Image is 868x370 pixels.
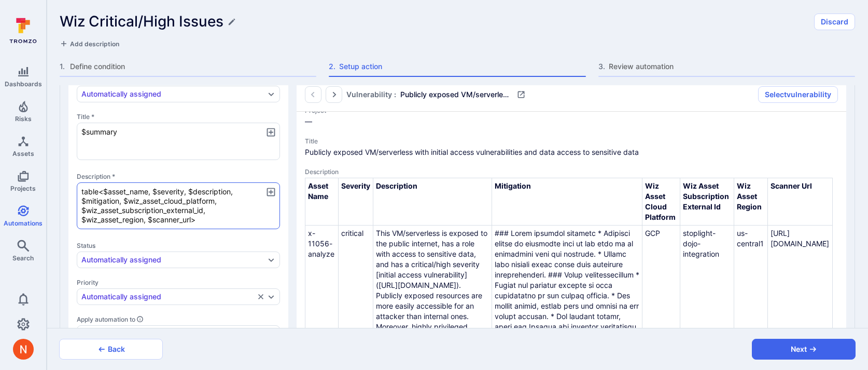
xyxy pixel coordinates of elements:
[767,178,832,226] th: Scanner Url
[77,123,280,160] textarea: $summary
[60,61,68,72] span: 1 .
[752,339,856,360] button: Next
[734,178,767,226] th: Wiz Asset Region
[257,293,265,301] button: Clear selection
[77,242,280,249] span: Status
[70,61,316,72] span: Define condition
[305,178,339,226] th: Asset Name
[379,281,456,289] a: [URL][DOMAIN_NAME]
[77,279,280,286] p: Priority
[70,40,119,48] span: Add description
[758,86,838,103] button: Selectvulnerability
[771,229,829,248] a: [URL][DOMAIN_NAME]
[400,89,511,100] span: Publicly exposed VM/serverless with initial access vulnerabilities and data access to sensitive data
[814,14,855,30] button: Discard
[346,89,392,100] span: Vulnerability
[228,18,236,26] button: Edit title
[81,293,255,301] button: Automatically assigned
[60,38,119,49] button: Add description
[326,86,342,103] button: Go to the next page
[77,113,280,121] label: Title *
[77,182,280,229] textarea: table<$asset_name, $severity, $description, $mitigation, $wiz_asset_cloud_platform, $wiz_asset_su...
[77,76,280,102] div: Projects * toggle
[12,150,34,157] span: Assets
[373,178,492,226] th: Description
[4,219,43,227] span: Automations
[492,178,642,226] th: Mitigation
[394,89,396,100] span: :
[267,293,275,301] button: Expand dropdown
[305,147,838,157] span: alert title
[13,339,34,360] img: ACg8ocIprwjrgDQnDsNSk9Ghn5p5-B8DpAKWoJ5Gi9syOE4K59tr4Q=s96-c
[339,61,585,72] span: Setup action
[642,178,680,226] th: Wiz Asset Cloud Platform
[60,13,223,30] h1: Wiz Critical/High Issues
[77,242,280,268] div: Status toggle
[81,90,161,98] div: Automatically assigned
[305,137,838,145] span: Title
[59,339,163,360] button: Back
[305,86,321,103] button: Go to the previous page
[515,88,527,101] a: Open vulnerability in the new tab
[5,80,42,88] span: Dashboards
[13,339,34,360] div: Neeren Patki
[81,293,161,301] div: Automatically assigned
[12,254,34,262] span: Search
[267,90,275,98] button: Expand dropdown
[10,184,36,192] span: Projects
[609,61,855,72] span: Review automation
[267,256,275,264] button: Expand dropdown
[77,315,280,323] label: Apply automation to
[305,168,838,176] span: Description
[329,61,337,72] span: 2 .
[680,178,734,226] th: Wiz Asset Subscription External Id
[81,256,161,264] div: Automatically assigned
[77,173,280,180] label: Description *
[81,256,265,264] button: Automatically assigned
[81,90,265,98] button: Automatically assigned
[338,178,373,226] th: Severity
[305,116,838,127] span: alert project
[598,61,607,72] span: 3 .
[15,115,32,123] span: Risks
[136,315,144,323] svg: Choose "New vulnerabilities" if you want this automation to only look at vulnerabilities that wer...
